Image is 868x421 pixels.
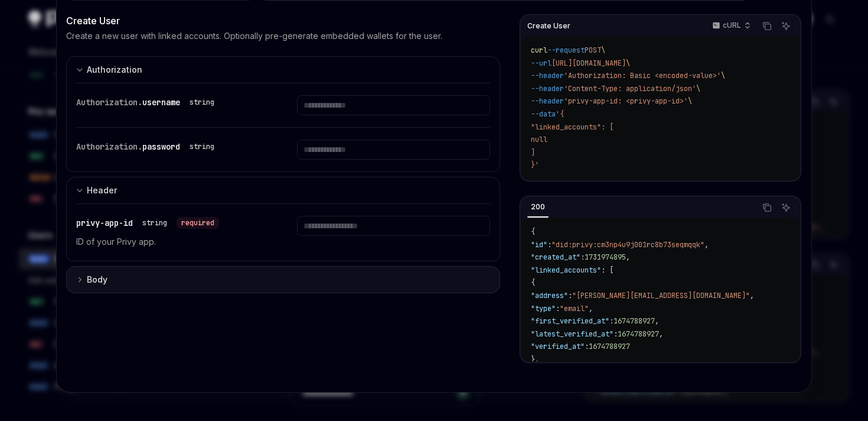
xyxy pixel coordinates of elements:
span: "email" [560,304,589,313]
span: --request [547,46,585,55]
p: cURL [723,21,741,30]
button: Expand input section [66,266,500,293]
span: username [142,97,180,108]
span: Authorization. [76,97,142,108]
span: 'Authorization: Basic <encoded-value>' [564,71,721,80]
span: ] [531,148,535,157]
span: }, [531,355,539,364]
button: Expand input section [66,56,500,83]
button: Copy the contents from the code block [759,18,775,34]
div: Create User [66,14,500,28]
span: 1674788927 [589,342,630,351]
span: curl [531,46,547,55]
span: '{ [556,109,564,119]
div: Authorization.username [76,95,219,109]
span: , [659,329,663,339]
div: privy-app-id [76,216,219,230]
span: password [142,141,180,152]
span: \ [688,96,692,106]
span: : [ [601,265,614,275]
button: Expand input section [66,177,500,203]
span: , [626,252,630,262]
span: 'privy-app-id: <privy-app-id>' [564,96,688,106]
span: "linked_accounts" [531,265,601,275]
span: , [655,316,659,326]
span: --data [531,109,556,119]
span: privy-app-id [76,218,133,228]
div: required [177,217,219,229]
span: "linked_accounts": [ [531,122,614,132]
span: "[PERSON_NAME][EMAIL_ADDRESS][DOMAIN_NAME]" [572,291,750,300]
div: Body [87,273,107,287]
span: \ [721,71,725,80]
span: , [704,240,709,250]
p: ID of your Privy app. [76,235,269,249]
span: \ [601,46,605,55]
span: Create User [527,21,570,31]
span: "created_at" [531,252,580,262]
span: "id" [531,240,547,250]
span: : [568,291,572,300]
span: 1674788927 [614,316,655,326]
input: Enter privy-app-id [297,216,490,236]
span: "address" [531,291,568,300]
span: : [556,304,560,313]
span: { [531,278,535,287]
span: --header [531,96,564,106]
span: null [531,135,547,144]
span: POST [585,46,601,55]
span: 1674788927 [618,329,659,339]
p: Create a new user with linked accounts. Optionally pre-generate embedded wallets for the user. [66,30,442,42]
span: Authorization. [76,141,142,152]
span: --url [531,59,552,68]
span: "first_verified_at" [531,316,609,326]
button: cURL [706,16,756,36]
span: --header [531,84,564,93]
div: Authorization.password [76,140,219,154]
button: Copy the contents from the code block [759,200,775,215]
span: "did:privy:cm3np4u9j001rc8b73seqmqqk" [552,240,704,250]
span: { [531,227,535,237]
span: \ [626,59,630,68]
span: : [547,240,552,250]
input: Enter username [297,95,490,115]
button: Ask AI [778,18,794,34]
span: }' [531,160,539,170]
span: , [750,291,754,300]
div: Authorization [87,63,142,77]
span: : [580,252,585,262]
span: 1731974895 [585,252,626,262]
span: "verified_at" [531,342,585,351]
span: "type" [531,304,556,313]
span: , [589,304,593,313]
span: --header [531,71,564,80]
span: : [609,316,614,326]
span: : [614,329,618,339]
div: 200 [527,200,549,214]
span: "latest_verified_at" [531,329,614,339]
input: Enter password [297,140,490,160]
span: [URL][DOMAIN_NAME] [552,59,626,68]
button: Ask AI [778,200,794,215]
span: : [585,342,589,351]
span: 'Content-Type: application/json' [564,84,696,93]
span: \ [696,84,700,93]
div: Header [87,183,117,197]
